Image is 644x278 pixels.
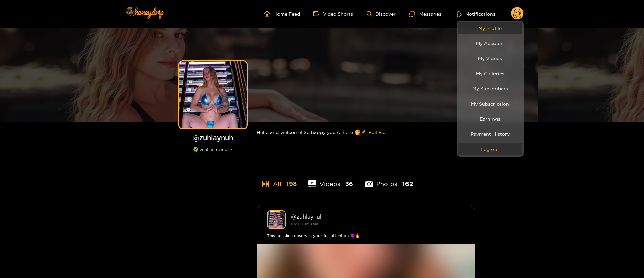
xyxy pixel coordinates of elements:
[458,113,522,125] a: Earnings
[458,22,522,34] a: My Profile
[458,98,522,110] a: My Subscription
[458,68,522,79] a: My Galleries
[458,83,522,94] a: My Subscribers
[458,128,522,140] a: Payment History
[458,52,522,64] a: My Videos
[458,143,522,155] button: Log out
[458,37,522,49] a: My Account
